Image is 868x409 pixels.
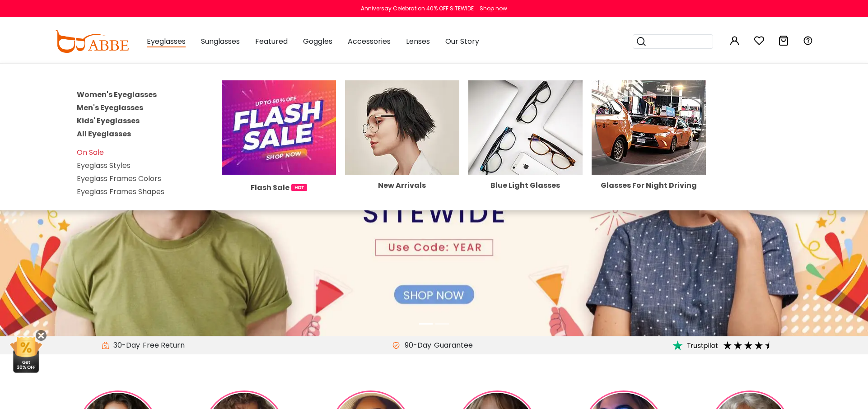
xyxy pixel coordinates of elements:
span: 90-Day [400,340,431,351]
a: Blue Light Glasses [468,122,583,189]
a: Glasses For Night Driving [592,122,706,189]
img: abbeglasses.com [55,30,129,53]
img: Blue Light Glasses [468,80,583,175]
div: Free Return [140,340,187,351]
div: Glasses For Night Driving [592,182,706,189]
div: Anniversay Celebration 40% OFF SITEWIDE [361,5,474,13]
a: Flash Sale [222,122,336,193]
a: Eyeglass Styles [77,160,131,171]
a: Eyeglass Frames Shapes [77,186,164,197]
a: Shop now [475,5,507,12]
img: Glasses For Night Driving [592,80,706,175]
a: All Eyeglasses [77,129,131,139]
span: Accessories [348,36,391,46]
a: New Arrivals [345,122,459,189]
a: Kids' Eyeglasses [77,116,140,126]
img: mini welcome offer [9,337,43,373]
span: Lenses [406,36,430,46]
img: New Arrivals [345,80,459,175]
div: Shop now [480,5,507,13]
a: Men's Eyeglasses [77,102,143,113]
span: Our Story [445,36,479,46]
span: Flash Sale [251,182,289,193]
a: On Sale [77,147,104,158]
div: Blue Light Glasses [468,182,583,189]
div: Guarantee [431,340,476,351]
a: Eyeglass Frames Colors [77,173,161,184]
img: 1724998894317IetNH.gif [291,184,307,191]
div: New Arrivals [345,182,459,189]
img: Flash Sale [222,80,336,175]
span: Sunglasses [201,36,240,46]
span: 30-Day [109,340,140,351]
a: Women's Eyeglasses [77,89,157,100]
span: Eyeglasses [147,36,186,47]
span: Goggles [303,36,332,46]
span: Featured [255,36,288,46]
